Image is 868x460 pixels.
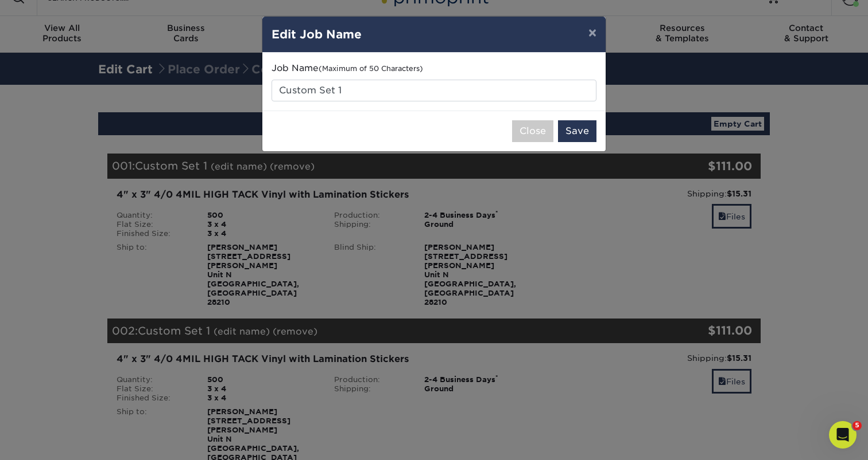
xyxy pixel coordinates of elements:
span: 5 [852,421,862,430]
label: Job Name [272,62,423,75]
button: Close [512,120,553,142]
input: Descriptive Name [272,80,596,101]
button: Save [558,120,596,142]
button: × [579,17,606,49]
small: (Maximum of 50 Characters) [319,64,423,73]
h4: Edit Job Name [272,26,596,43]
iframe: Intercom live chat [829,421,857,449]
